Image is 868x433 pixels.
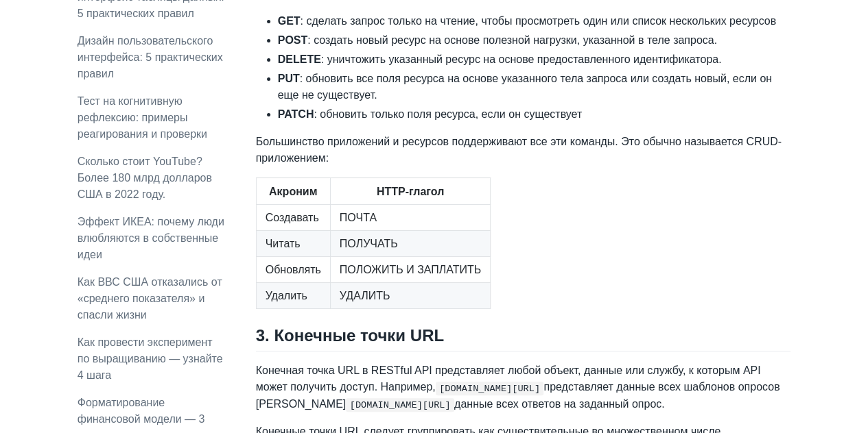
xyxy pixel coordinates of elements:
font: : уничтожить указанный ресурс на основе предоставленного идентификатора. [321,53,722,65]
a: Как провести эксперимент по выращиванию — узнайте 4 шага [78,336,223,381]
font: Акроним [269,186,317,197]
font: 3. Конечные точки URL [256,326,444,345]
font: GET [278,15,301,27]
a: Тест на когнитивную рефлексию: примеры реагирования и проверки [78,95,207,140]
font: : обновить все поля ресурса на основе указанного тела запроса или создать новый, если он еще не с... [278,73,772,101]
font: Большинство приложений и ресурсов поддерживают все эти команды. Это обычно называется CRUD-прилож... [256,136,782,164]
a: Сколько стоит YouTube? Более 180 млрд долларов США в 2022 году. [78,156,212,200]
font: DELETE [278,53,321,65]
font: HTTP-глагол [377,186,444,197]
code: [DOMAIN_NAME][URL] [346,398,454,412]
font: УДАЛИТЬ [340,290,390,301]
font: представляет данные всех шаблонов опросов [PERSON_NAME] [256,381,780,409]
font: Удалить [266,290,307,301]
a: Дизайн пользовательского интерфейса: 5 практических правил [78,35,223,79]
font: данные всех ответов на заданный опрос. [454,398,665,410]
font: : сделать запрос только на чтение, чтобы просмотреть один или список нескольких ресурсов [300,15,775,27]
font: ПОЛУЧАТЬ [340,238,398,249]
a: Эффект ИКЕА: почему люди влюбляются в собственные идеи [78,216,224,260]
font: ПОЛОЖИТЬ И ЗАПЛАТИТЬ [340,264,481,275]
font: Конечная точка URL в RESTful API представляет любой объект, данные или службу, к которым API може... [256,364,761,393]
font: Обновлять [266,264,321,275]
font: ПОЧТА [340,212,377,223]
font: Читать [266,238,301,249]
code: [DOMAIN_NAME][URL] [436,382,544,395]
a: Как ВВС США отказались от «среднего показателя» и спасли жизни [78,276,222,321]
font: : обновить только поля ресурса, если он существует [314,108,582,120]
font: PUT [278,73,300,84]
font: : создать новый ресурс на основе полезной нагрузки, указанной в теле запроса. [307,34,717,46]
font: PATCH [278,108,314,120]
font: POST [278,34,308,46]
font: Создавать [266,212,319,223]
